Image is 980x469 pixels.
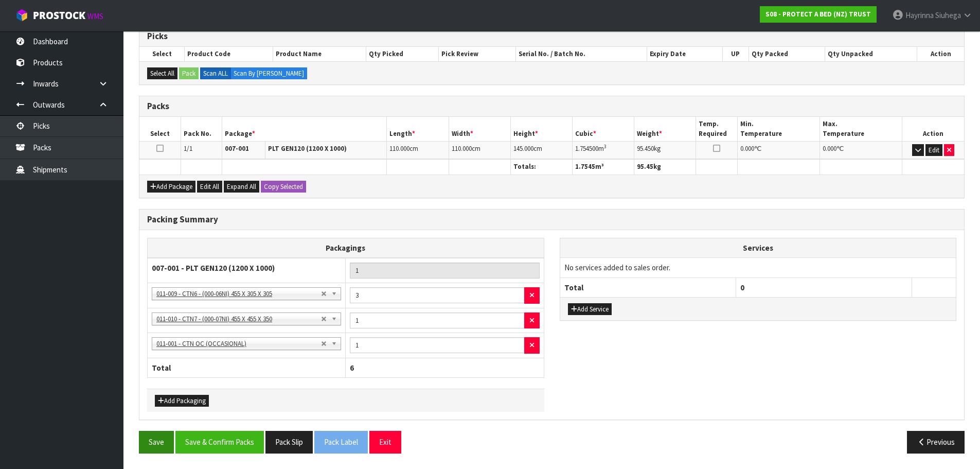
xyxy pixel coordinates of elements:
button: Exit [369,431,401,453]
th: Height [510,117,572,141]
button: Pack [179,67,199,80]
td: cm [387,141,449,159]
button: Add Package [147,181,195,193]
th: Select [139,117,181,141]
th: Total [560,277,736,297]
th: Serial No. / Batch No. [516,47,647,61]
button: Copy Selected [261,181,306,193]
th: Packagings [148,238,544,258]
span: 0 [740,283,744,292]
th: Action [917,47,964,61]
span: 145.000 [513,144,533,153]
strong: PLT GEN120 (1200 X 1000) [268,144,347,153]
th: Pick Review [439,47,516,61]
td: cm [510,141,572,159]
th: Min. Temperature [737,117,819,141]
span: 011-010 - CTN7 - (000-07NI) 455 X 455 X 350 [156,313,321,325]
span: Siuhega [935,10,961,20]
th: Total [148,358,346,377]
td: m [573,141,634,159]
button: Expand All [224,181,259,193]
th: Qty Picked [366,47,439,61]
th: Expiry Date [647,47,723,61]
strong: 007-001 - PLT GEN120 (1200 X 1000) [152,263,275,273]
label: Scan ALL [200,67,231,80]
th: Temp. Required [696,117,737,141]
span: 1.7545 [575,162,595,171]
sup: 3 [604,143,607,150]
span: Hayrinna [905,10,934,20]
button: Save & Confirm Packs [175,431,264,453]
strong: 007-001 [225,144,249,153]
th: Services [560,238,956,258]
th: Product Code [185,47,273,61]
button: Add Packaging [155,395,209,407]
button: Save [139,431,174,453]
th: Cubic [573,117,634,141]
span: 011-009 - CTN6 - (000-06NI) 455 X 305 X 305 [156,288,321,300]
span: 1/1 [184,144,192,153]
span: 110.000 [452,144,472,153]
td: ℃ [737,141,819,159]
button: Pack Slip [265,431,313,453]
span: 95.45 [637,162,653,171]
button: Previous [907,431,965,453]
span: 6 [350,363,354,373]
span: 0.000 [823,144,836,153]
th: Totals: [510,160,572,175]
td: No services added to sales order. [560,258,956,277]
th: UP [722,47,749,61]
td: ℃ [819,141,902,159]
span: 110.000 [389,144,409,153]
th: Max. Temperature [819,117,902,141]
span: ProStock [33,9,85,22]
span: Expand All [227,182,256,191]
th: Weight [634,117,696,141]
h3: Picks [147,31,956,41]
th: Product Name [273,47,366,61]
button: Edit [925,144,942,157]
th: kg [634,160,696,175]
th: m³ [573,160,634,175]
label: Scan By [PERSON_NAME] [230,67,307,80]
th: Package [222,117,387,141]
th: Action [902,117,964,141]
img: cube-alt.png [15,9,28,22]
th: Select [139,47,185,61]
h3: Packing Summary [147,215,956,224]
span: 1.754500 [575,144,598,153]
td: kg [634,141,696,159]
th: Qty Unpacked [825,47,917,61]
th: Qty Packed [749,47,825,61]
small: WMS [87,11,103,21]
button: Select All [147,67,177,80]
th: Pack No. [181,117,222,141]
span: 95.450 [637,144,654,153]
h3: Packs [147,101,956,111]
span: 011-001 - CTN OC (OCCASIONAL) [156,338,321,350]
button: Edit All [197,181,222,193]
th: Width [449,117,510,141]
th: Length [387,117,449,141]
a: S08 - PROTECT A BED (NZ) TRUST [760,6,877,23]
span: 0.000 [740,144,754,153]
button: Add Service [568,303,612,316]
strong: S08 - PROTECT A BED (NZ) TRUST [765,10,871,19]
button: Pack Label [314,431,368,453]
td: cm [449,141,510,159]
